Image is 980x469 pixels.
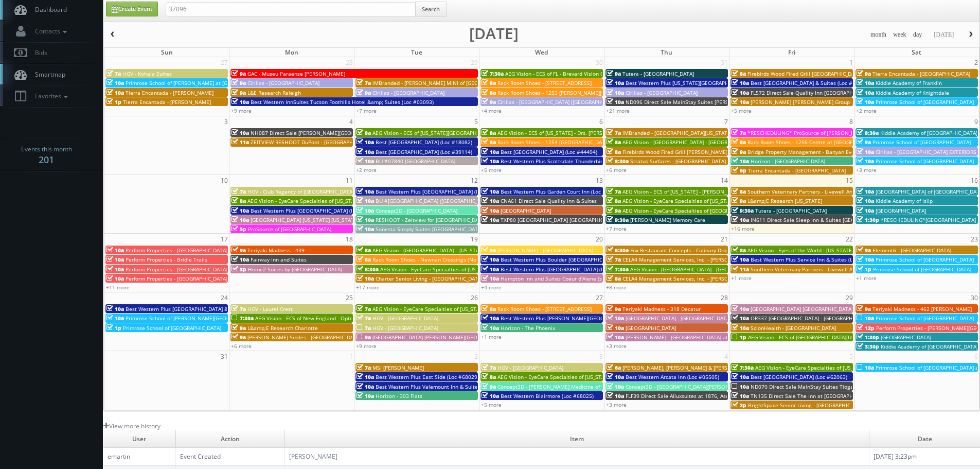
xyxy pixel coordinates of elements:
[106,247,124,254] span: 10a
[106,2,158,16] a: Create Event
[876,79,942,86] span: Kiddie Academy of Franklin
[482,305,496,312] span: 8a
[106,315,124,322] span: 10a
[497,247,593,254] span: [PERSON_NAME] - [GEOGRAPHIC_DATA]
[872,247,951,254] span: Element6 - [GEOGRAPHIC_DATA]
[357,324,371,332] span: 7a
[857,70,871,77] span: 9a
[247,70,345,77] span: GAC - Museu Paraense [PERSON_NAME]
[497,305,592,312] span: Rack Room Shoes - [STREET_ADDRESS]
[497,89,650,96] span: Rack Room Shoes - 1253 [PERSON_NAME][GEOGRAPHIC_DATA]
[231,197,246,204] span: 8a
[106,305,124,312] span: 10a
[732,158,749,165] span: 10a
[482,89,496,96] span: 8a
[126,266,227,273] span: Perform Properties - [GEOGRAPHIC_DATA]
[231,107,252,114] a: +9 more
[857,129,879,136] span: 8:30a
[481,107,502,114] a: +4 more
[607,256,621,263] span: 7a
[231,216,249,223] span: 10a
[732,216,749,223] span: 10a
[482,138,496,146] span: 8a
[501,266,631,273] span: Best Western Plus [GEOGRAPHIC_DATA] (Loc #11187)
[731,274,752,282] a: +1 more
[501,158,656,165] span: Best Western Plus Scottsdale Thunderbird Suites (Loc #03156)
[732,305,749,312] span: 10a
[747,247,904,254] span: AEG Vision - Eyes of the World - [US_STATE][GEOGRAPHIC_DATA]
[357,158,374,165] span: 10a
[606,225,627,232] a: +7 more
[607,79,624,86] span: 10a
[872,70,970,77] span: Tierra Encantada - [GEOGRAPHIC_DATA]
[372,129,498,136] span: AEG Vision - ECS of [US_STATE][GEOGRAPHIC_DATA]
[376,216,486,223] span: RESHOOT - Zeitview for [GEOGRAPHIC_DATA]
[247,188,354,195] span: HGV - Club Regency of [GEOGRAPHIC_DATA]
[357,138,374,146] span: 10a
[357,188,374,195] span: 10a
[748,334,972,341] span: AEG Vision - ECS of [GEOGRAPHIC_DATA][US_STATE] - North Garland Vision (Headshot Only)
[357,207,374,214] span: 10a
[622,197,823,204] span: AEG Vision - EyeCare Specialties of [US_STATE] – [PERSON_NAME] Family EyeCare
[501,207,551,214] span: [GEOGRAPHIC_DATA]
[247,334,361,341] span: [PERSON_NAME] Smiles - [GEOGRAPHIC_DATA]
[357,89,371,96] span: 9a
[231,138,249,146] span: 11a
[747,188,943,195] span: Southern Veterinary Partners - Livewell Animal Urgent Care of [PERSON_NAME]
[482,266,499,273] span: 10a
[106,324,121,332] span: 1p
[482,364,496,371] span: 7a
[747,197,822,204] span: L&amp;E Research [US_STATE]
[607,334,624,341] span: 10a
[606,166,627,173] a: +6 more
[910,28,926,41] button: day
[732,207,754,214] span: 9:30a
[30,5,67,14] span: Dashboard
[622,275,772,282] span: CELA4 Management Services, Inc. - [PERSON_NAME] Genesis
[856,166,877,173] a: +3 more
[126,256,207,263] span: Perform Properties - Bridle Trails
[732,129,746,136] span: 7a
[356,342,377,350] a: +9 more
[501,256,652,263] span: Best Western Plus Boulder [GEOGRAPHIC_DATA] (Loc #06179)
[231,188,246,195] span: 7a
[747,148,865,155] span: Bridge Property Management - Banyan Everton
[231,70,246,77] span: 9a
[751,89,901,96] span: FL572 Direct Sale Quality Inn [GEOGRAPHIC_DATA] North I-75
[857,216,879,223] span: 1:30p
[372,89,444,96] span: Cirillas - [GEOGRAPHIC_DATA]
[607,266,629,273] span: 7:30a
[106,284,130,291] a: +11 more
[751,266,929,273] span: Southern Veterinary Partners - Livewell Animal Urgent Care of Goodyear
[122,70,172,77] span: HGV - Kohala Suites
[857,197,874,204] span: 10a
[857,148,874,155] span: 10a
[372,256,491,263] span: Rack Room Shoes - Newnan Crossings (No Rush)
[732,247,746,254] span: 8a
[626,89,698,96] span: Cirillas - [GEOGRAPHIC_DATA]
[106,98,121,106] span: 1p
[380,266,584,273] span: AEG Vision - EyeCare Specialties of [US_STATE][PERSON_NAME] Eyecare Associates
[857,364,874,371] span: 10a
[376,225,483,233] span: Sonesta Simply Suites [GEOGRAPHIC_DATA]
[607,148,621,155] span: 8a
[247,324,318,332] span: L&amp;E Research Charlotte
[607,207,621,214] span: 9a
[751,216,893,223] span: IN611 Direct Sale Sleep Inn & Suites [GEOGRAPHIC_DATA]
[357,275,374,282] span: 10a
[376,148,472,155] span: Best [GEOGRAPHIC_DATA] (Loc #39114)
[231,89,246,96] span: 9a
[357,197,374,204] span: 10a
[376,207,457,214] span: Concept3D - [GEOGRAPHIC_DATA]
[231,79,246,86] span: 9a
[126,275,227,282] span: Perform Properties - [GEOGRAPHIC_DATA]
[751,79,869,86] span: Best [GEOGRAPHIC_DATA] & Suites (Loc #37117)
[876,158,974,165] span: Primrose School of [GEOGRAPHIC_DATA]
[356,166,377,173] a: +2 more
[872,305,972,312] span: Teriyaki Madness - 462 [PERSON_NAME]
[622,207,825,214] span: AEG Vision - EyeCare Specialties of [GEOGRAPHIC_DATA] - Medfield Eye Associates
[482,98,496,106] span: 9a
[231,98,249,106] span: 10a
[231,324,246,332] span: 9a
[501,315,765,322] span: Best Western Plus [PERSON_NAME][GEOGRAPHIC_DATA]/[PERSON_NAME][GEOGRAPHIC_DATA] (Loc #10397)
